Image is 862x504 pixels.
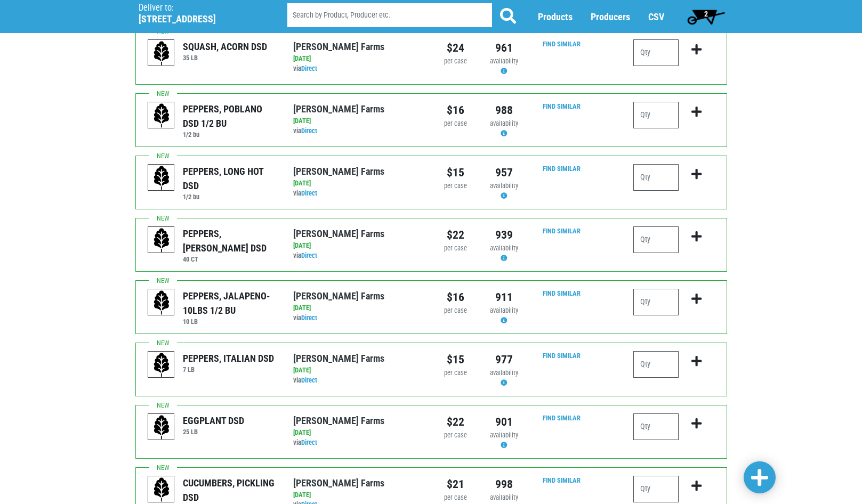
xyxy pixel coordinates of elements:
div: 988 [488,102,520,119]
div: via [293,251,423,261]
a: CSV [648,11,664,22]
a: Direct [301,127,317,135]
h6: 7 LB [183,365,274,373]
span: 2 [704,10,708,18]
a: [PERSON_NAME] Farms [293,166,384,177]
input: Qty [633,226,679,253]
a: [PERSON_NAME] Farms [293,290,384,302]
div: via [293,189,423,199]
div: [DATE] [293,116,423,126]
h6: 25 LB [183,428,244,436]
img: placeholder-variety-43d6402dacf2d531de610a020419775a.svg [148,352,175,378]
a: Products [538,11,573,22]
h5: [STREET_ADDRESS] [139,13,260,25]
div: [DATE] [293,428,423,438]
div: [DATE] [293,303,423,313]
a: Direct [301,251,317,259]
a: [PERSON_NAME] Farms [293,477,384,489]
a: Find Similar [543,40,581,48]
span: availability [490,119,518,127]
div: PEPPERS, ITALIAN DSD [183,351,274,365]
a: Direct [301,314,317,322]
div: 998 [488,476,520,493]
div: via [293,438,423,448]
a: Find Similar [543,352,581,360]
a: 2 [682,6,730,27]
span: availability [490,57,518,65]
input: Qty [633,164,679,191]
div: PEPPERS, POBLANO DSD 1/2 BU [183,102,277,131]
a: [PERSON_NAME] Farms [293,41,384,52]
div: 977 [488,351,520,368]
input: Qty [633,476,679,502]
img: placeholder-variety-43d6402dacf2d531de610a020419775a.svg [148,40,175,67]
p: Deliver to: [139,3,260,13]
div: PEPPERS, [PERSON_NAME] DSD [183,226,277,255]
img: placeholder-variety-43d6402dacf2d531de610a020419775a.svg [148,476,175,503]
div: [DATE] [293,365,423,376]
input: Qty [633,289,679,315]
img: placeholder-variety-43d6402dacf2d531de610a020419775a.svg [148,289,175,316]
div: [DATE] [293,54,423,64]
span: availability [490,369,518,377]
div: [DATE] [293,490,423,500]
h6: 40 CT [183,255,277,263]
div: via [293,64,423,74]
div: via [293,376,423,386]
h6: 1/2 bu [183,131,277,139]
a: [PERSON_NAME] Farms [293,228,384,239]
div: PEPPERS, LONG HOT DSD [183,164,277,193]
div: [DATE] [293,178,423,189]
a: [PERSON_NAME] Farms [293,353,384,364]
img: placeholder-variety-43d6402dacf2d531de610a020419775a.svg [148,165,175,191]
a: [PERSON_NAME] Farms [293,415,384,426]
img: placeholder-variety-43d6402dacf2d531de610a020419775a.svg [148,102,175,129]
a: Find Similar [543,165,581,173]
div: per case [439,56,472,67]
div: per case [439,493,472,503]
div: $16 [439,102,472,119]
div: per case [439,368,472,378]
div: PEPPERS, JALAPENO- 10LBS 1/2 BU [183,289,277,318]
input: Qty [633,39,679,66]
div: $15 [439,351,472,368]
span: availability [490,244,518,252]
div: via [293,313,423,323]
a: Find Similar [543,102,581,110]
a: Find Similar [543,227,581,235]
div: $16 [439,289,472,306]
span: availability [490,493,518,501]
div: per case [439,306,472,316]
a: Direct [301,64,317,72]
a: Find Similar [543,289,581,297]
div: 939 [488,226,520,243]
div: via [293,126,423,136]
div: 957 [488,164,520,181]
div: $22 [439,226,472,243]
input: Qty [633,413,679,440]
div: per case [439,430,472,441]
a: Direct [301,438,317,446]
input: Qty [633,102,679,128]
div: 911 [488,289,520,306]
a: Producers [591,11,630,22]
div: [DATE] [293,241,423,251]
input: Search by Product, Producer etc. [287,3,492,27]
div: per case [439,181,472,191]
a: [PERSON_NAME] Farms [293,103,384,115]
div: $24 [439,39,472,56]
div: $22 [439,413,472,430]
div: SQUASH, ACORN DSD [183,39,267,54]
span: availability [490,306,518,314]
h6: 35 LB [183,54,267,62]
div: 961 [488,39,520,56]
img: placeholder-variety-43d6402dacf2d531de610a020419775a.svg [148,414,175,441]
div: $15 [439,164,472,181]
a: Find Similar [543,414,581,422]
a: Find Similar [543,476,581,484]
div: EGGPLANT DSD [183,413,244,428]
h6: 10 LB [183,318,277,326]
div: $21 [439,476,472,493]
